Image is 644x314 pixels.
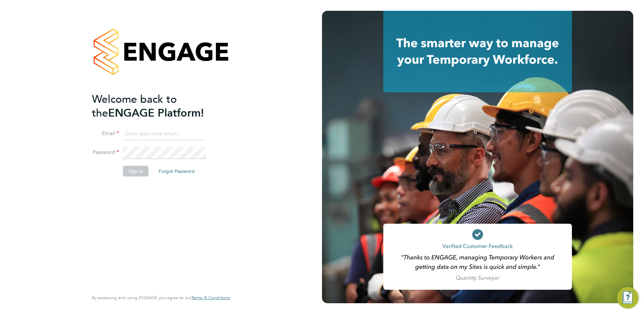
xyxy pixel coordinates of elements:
button: Forgot Password [153,166,200,177]
a: Terms & Conditions [191,295,230,301]
label: Password [92,149,119,156]
button: Engage Resource Center [617,287,639,309]
input: Enter your work email... [123,128,206,140]
h2: ENGAGE Platform! [92,92,223,120]
label: Email [92,130,119,137]
button: Sign In [123,166,149,177]
span: By accessing and using ENGAGE you agree to our [92,295,230,301]
span: Welcome back to the [92,93,177,120]
span: Terms & Conditions [191,295,230,301]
